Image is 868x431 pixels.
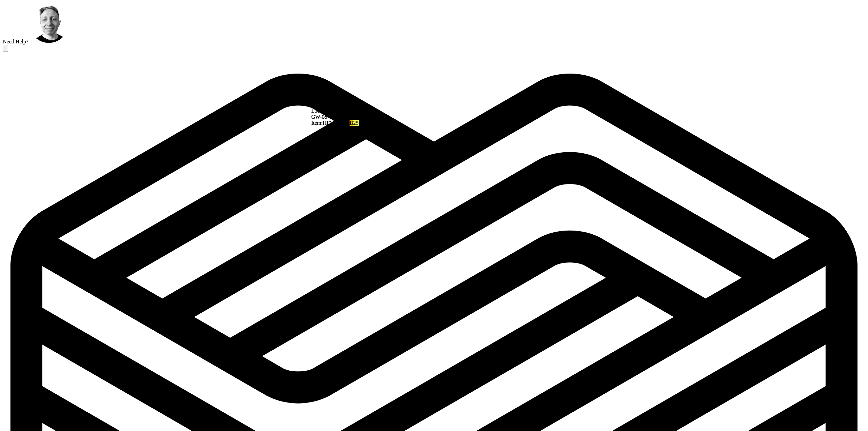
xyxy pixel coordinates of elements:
div: GW-08-01-A [311,114,359,120]
span: Item : [311,120,323,126]
img: Chat with us [28,3,69,43]
span: 93% [350,120,353,126]
label: Need Help? [3,39,28,44]
span: HFVW1318 [323,120,350,126]
div: Location [311,108,359,114]
span: 25 [353,120,359,126]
